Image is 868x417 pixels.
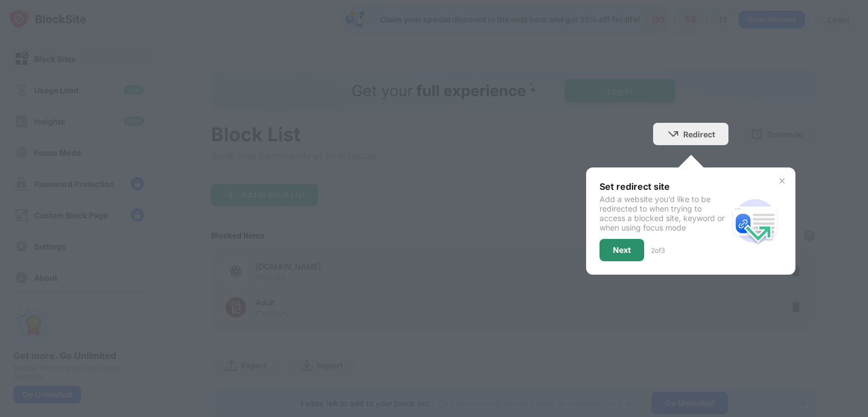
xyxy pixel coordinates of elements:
div: Next [613,246,631,255]
div: Set redirect site [600,181,728,192]
div: Redirect [683,130,715,139]
img: redirect.svg [728,194,782,248]
div: Add a website you’d like to be redirected to when trying to access a blocked site, keyword or whe... [600,194,728,232]
div: 2 of 3 [651,246,665,255]
img: x-button.svg [778,176,787,185]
